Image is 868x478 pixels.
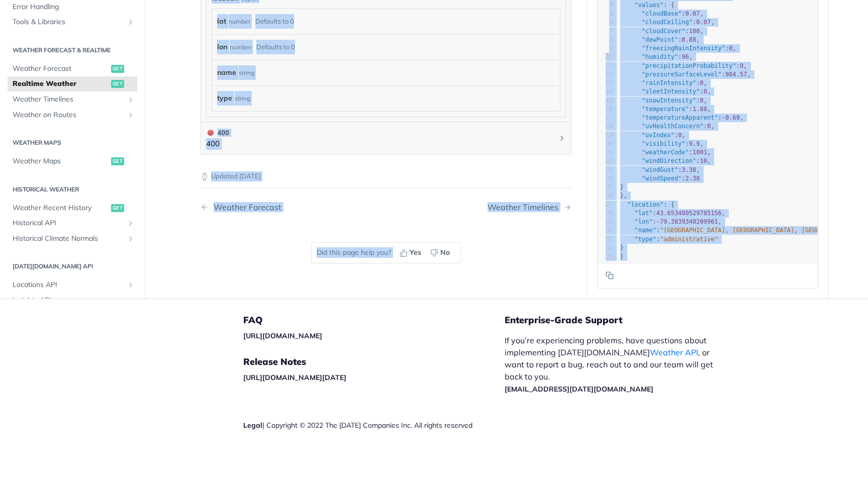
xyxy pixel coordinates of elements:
span: "freezingRainIntensity" [642,45,725,52]
span: "name" [634,227,656,234]
div: 29 [598,218,613,226]
span: 0 [678,131,682,138]
span: : , [620,19,715,26]
span: 79.3839340209961 [660,218,718,225]
span: : , [620,149,711,156]
h5: Release Notes [243,356,505,368]
p: If you’re experiencing problems, have questions about implementing [DATE][DOMAIN_NAME] , or want ... [505,334,724,395]
span: } [620,244,624,251]
span: : , [620,114,744,121]
h2: Weather Maps [8,138,137,147]
span: : , [620,140,704,147]
span: "uvHealthConcern" [642,123,704,130]
div: 32 [598,244,613,252]
a: Weather API [650,347,698,357]
div: 11 [598,61,613,70]
span: get [111,80,124,88]
div: 13 [598,79,613,87]
button: Show subpages for Locations API [127,281,135,289]
span: : , [620,71,751,78]
span: "cloudCeiling" [642,19,693,26]
span: 0.07 [696,19,711,26]
div: | Copyright © 2022 The [DATE] Companies Inc. All rights reserved [243,420,505,430]
div: 12 [598,70,613,79]
span: : [620,235,718,242]
a: Tools & LibrariesShow subpages for Tools & Libraries [8,15,137,30]
a: Locations APIShow subpages for Locations API [8,277,137,293]
label: lat [217,14,226,29]
span: "humidity" [642,53,678,60]
span: : , [620,36,700,43]
a: Realtime Weatherget [8,76,137,91]
span: "weatherCode" [642,149,689,156]
span: "pressureSurfaceLevel" [642,71,722,78]
span: 100 [689,27,700,34]
p: 400 [206,138,229,150]
a: Previous Page: Weather Forecast [201,203,359,212]
div: string [235,91,250,106]
div: 27 [598,200,613,209]
div: 30 [598,226,613,235]
div: Did this page help you? [311,242,461,263]
div: 14 [598,87,613,96]
div: Defaults to 0 [256,40,295,54]
a: Weather Mapsget [8,154,137,169]
a: Weather Recent Historyget [8,200,137,215]
div: 16 [598,105,613,114]
span: "location" [627,201,663,208]
span: Error Handling [13,2,135,12]
div: 400 [206,127,229,138]
a: Weather on RoutesShow subpages for Weather on Routes [8,107,137,122]
span: "rainIntensity" [642,79,696,86]
span: 96 [682,53,689,60]
div: Defaults to 0 [255,14,294,29]
div: 28 [598,209,613,218]
button: Show subpages for Historical API [127,219,135,227]
span: : , [620,97,708,104]
div: 21 [598,148,613,157]
span: 0 [700,79,703,86]
span: 0.07 [686,10,700,17]
h2: Weather Forecast & realtime [8,46,137,55]
span: 43.653480529785156 [656,210,722,217]
span: 0 [704,88,707,95]
span: : , [620,45,736,52]
div: 26 [598,192,613,200]
span: : , [620,27,704,34]
div: number [229,14,250,29]
div: 6 [598,18,613,27]
span: : [620,175,700,182]
span: 1001 [693,149,707,156]
span: Historical Climate Normals [13,234,124,244]
div: 9 [598,44,613,53]
div: 8 [598,36,613,44]
label: lon [217,40,227,54]
span: "precipitationProbability" [642,62,736,69]
div: Weather Forecast [209,203,281,212]
div: string [239,65,254,80]
span: No [440,247,450,258]
span: - [656,218,660,225]
span: "lon" [634,218,652,225]
span: Weather Maps [13,156,109,166]
span: "windGust" [642,166,678,173]
span: "visibility" [642,140,686,147]
span: - [722,114,725,121]
nav: Pagination Controls [201,193,571,222]
span: 0 [707,123,711,130]
span: get [111,65,124,73]
div: 22 [598,157,613,165]
span: : , [620,123,715,130]
label: name [217,65,236,80]
span: : , [620,210,726,217]
span: 984.57 [725,71,747,78]
span: : , [620,10,704,17]
a: [URL][DOMAIN_NAME][DATE] [243,373,346,382]
span: 9.9 [689,140,700,147]
h5: Enterprise-Grade Support [505,314,740,326]
button: Show subpages for Weather Timelines [127,95,135,104]
div: 4 [598,1,613,10]
span: "windSpeed" [642,175,682,182]
span: 2.38 [686,175,700,182]
button: Show subpages for Insights API [127,297,135,305]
